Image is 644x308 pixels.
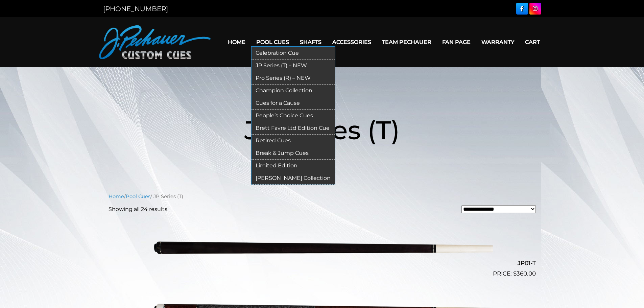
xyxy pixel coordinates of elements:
[437,33,476,51] a: Fan Page
[377,33,437,51] a: Team Pechauer
[327,33,377,51] a: Accessories
[109,257,536,269] h2: JP01-T
[252,172,335,185] a: [PERSON_NAME] Collection
[520,33,545,51] a: Cart
[294,33,327,51] a: Shafts
[513,270,536,277] bdi: 360.00
[222,33,251,51] a: Home
[109,193,536,200] nav: Breadcrumb
[252,110,335,122] a: People’s Choice Cues
[99,25,211,59] img: Pechauer Custom Cues
[461,205,536,213] select: Shop order
[252,85,335,97] a: Champion Collection
[109,219,536,278] a: JP01-T $360.00
[109,205,167,213] p: Showing all 24 results
[513,270,517,277] span: $
[126,193,150,199] a: Pool Cues
[109,193,124,199] a: Home
[252,160,335,172] a: Limited Edition
[252,72,335,85] a: Pro Series (R) – NEW
[252,97,335,110] a: Cues for a Cause
[252,47,335,60] a: Celebration Cue
[252,60,335,72] a: JP Series (T) – NEW
[252,135,335,147] a: Retired Cues
[244,114,400,146] span: JP Series (T)
[103,5,168,13] a: [PHONE_NUMBER]
[476,33,520,51] a: Warranty
[151,219,493,276] img: JP01-T
[252,122,335,135] a: Brett Favre Ltd Edition Cue
[252,147,335,160] a: Break & Jump Cues
[251,33,294,51] a: Pool Cues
